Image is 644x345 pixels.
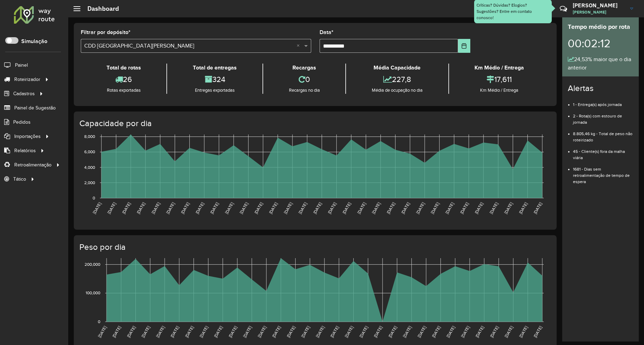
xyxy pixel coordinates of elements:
div: Rotas exportadas [83,87,165,94]
label: Simulação [21,37,47,46]
text: [DATE] [136,202,146,215]
text: [DATE] [533,202,543,215]
h4: Peso por dia [79,242,550,252]
text: [DATE] [445,202,455,215]
text: [DATE] [271,325,281,338]
text: [DATE] [503,202,513,215]
text: [DATE] [253,202,264,215]
text: [DATE] [489,202,499,215]
text: [DATE] [107,202,117,215]
text: 0 [98,319,100,324]
div: Total de rotas [83,64,165,72]
text: [DATE] [184,325,194,338]
text: [DATE] [199,325,209,338]
div: 227,8 [348,72,446,87]
text: [DATE] [518,325,528,338]
text: [DATE] [121,202,131,215]
text: [DATE] [329,325,339,338]
span: Retroalimentação [14,161,52,169]
span: Relatórios [14,147,36,154]
div: Entregas exportadas [169,87,260,94]
text: [DATE] [415,202,425,215]
text: [DATE] [209,202,219,215]
label: Data [320,28,333,36]
text: [DATE] [344,325,354,338]
div: Km Médio / Entrega [451,87,548,94]
h4: Capacidade por dia [79,118,550,129]
div: 00:02:12 [568,32,633,55]
text: [DATE] [533,325,543,338]
text: [DATE] [126,325,136,338]
text: [DATE] [97,325,107,338]
text: [DATE] [111,325,121,338]
text: [DATE] [170,325,180,338]
li: 1 - Entrega(s) após jornada [573,96,633,108]
text: [DATE] [228,325,238,338]
text: [DATE] [373,325,383,338]
text: [DATE] [283,202,293,215]
div: Recargas no dia [265,87,344,94]
text: [DATE] [459,202,469,215]
text: [DATE] [386,202,396,215]
text: [DATE] [92,202,102,215]
text: [DATE] [341,202,352,215]
div: Tempo médio por rota [568,22,633,32]
text: [DATE] [141,325,151,338]
span: Clear all [297,42,303,50]
text: [DATE] [400,202,410,215]
text: 100,000 [86,291,100,295]
text: [DATE] [312,202,322,215]
text: [DATE] [224,202,234,215]
text: [DATE] [474,202,484,215]
li: 8.805,46 kg - Total de peso não roteirizado [573,125,633,143]
li: 45 - Cliente(s) fora da malha viária [573,143,633,161]
div: Média de ocupação no dia [348,87,446,94]
text: [DATE] [151,202,161,215]
text: [DATE] [300,325,311,338]
text: [DATE] [213,325,223,338]
div: 24,53% maior que o dia anterior [568,55,633,72]
button: Choose Date [458,39,470,53]
div: Total de entregas [169,64,260,72]
text: 200,000 [85,262,100,266]
text: [DATE] [402,325,412,338]
text: [DATE] [474,325,485,338]
div: Média Capacidade [348,64,446,72]
span: Tático [13,175,26,183]
text: [DATE] [286,325,296,338]
text: [DATE] [489,325,499,338]
text: [DATE] [165,202,175,215]
text: [DATE] [239,202,249,215]
div: 0 [265,72,344,87]
span: Painel de Sugestão [14,104,56,112]
div: Km Médio / Entrega [451,64,548,72]
span: Pedidos [13,118,31,126]
div: 324 [169,72,260,87]
text: [DATE] [460,325,470,338]
text: 8,000 [84,134,95,139]
text: [DATE] [242,325,252,338]
h3: [PERSON_NAME] [573,2,625,9]
span: Roteirizador [14,76,40,83]
text: 6,000 [84,150,95,154]
text: [DATE] [180,202,190,215]
text: [DATE] [315,325,325,338]
text: [DATE] [195,202,205,215]
text: [DATE] [504,325,514,338]
text: 0 [93,196,95,200]
h2: Dashboard [80,5,119,13]
label: Filtrar por depósito [81,28,131,36]
text: [DATE] [359,325,369,338]
text: [DATE] [268,202,278,215]
text: 2,000 [84,180,95,185]
text: [DATE] [371,202,381,215]
text: [DATE] [327,202,337,215]
text: [DATE] [155,325,165,338]
text: [DATE] [446,325,456,338]
text: [DATE] [356,202,367,215]
text: [DATE] [387,325,398,338]
h4: Alertas [568,83,633,93]
li: 1681 - Dias sem retroalimentação de tempo de espera [573,161,633,185]
span: [PERSON_NAME] [573,9,625,15]
div: 26 [83,72,165,87]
